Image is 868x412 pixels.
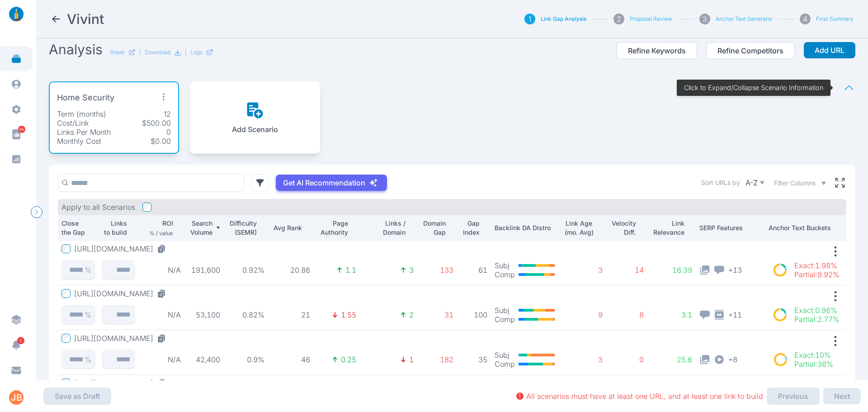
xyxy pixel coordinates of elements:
img: linklaunch_small.2ae18699.png [5,7,27,21]
p: Link Age (mo. Avg) [564,219,594,237]
p: Apply to all Scenarios [61,203,135,212]
div: 2 [613,14,624,24]
button: Get AI Recommendation [276,175,387,191]
p: Comp [495,270,515,279]
p: 3 [564,355,603,364]
p: N/A [142,265,181,275]
p: N/A [142,310,181,319]
span: + 8 [728,354,737,364]
div: 1 [524,14,535,24]
button: Anchor Text Generator [716,15,773,23]
p: 9 [564,310,603,319]
p: Monthly Cost [57,137,101,146]
p: 1.1 [345,265,356,275]
p: 21 [272,310,310,319]
p: 8 [610,310,644,319]
p: $0.00 [151,137,171,146]
p: 3 [409,265,414,275]
p: Velocity Diff. [610,219,637,237]
p: Exact : 0.96% [794,306,840,315]
p: Home Security [57,91,114,104]
div: | [185,49,213,56]
button: [URL][DOMAIN_NAME] [74,379,170,388]
button: Refine Keywords [617,42,697,59]
p: % [85,355,91,364]
p: Exact : 1.98% [794,261,840,270]
p: % / value [149,230,173,237]
p: % [85,265,91,275]
p: 182 [421,355,453,364]
p: 191,600 [188,265,220,275]
p: 2 [409,310,414,319]
p: Exact : 10% [794,350,833,360]
button: [URL][DOMAIN_NAME] [74,244,170,253]
p: Links Per Month [57,128,111,137]
p: Comp [495,315,515,324]
p: Avg Rank [272,223,302,232]
p: Link Relevance [651,219,684,237]
button: [URL][DOMAIN_NAME] [74,334,170,343]
p: SERP Features [699,223,761,232]
p: Search Volume [188,219,212,237]
button: Next [823,388,861,404]
p: Partial : 9.92% [794,270,840,279]
p: 0.82% [227,310,264,319]
p: 61 [461,265,487,275]
p: Links / Domain [363,219,406,237]
button: Filter Columns [774,179,826,188]
p: Subj [495,261,515,270]
p: Backlink DA Distro [495,223,557,232]
p: Click to Expand/Collapse Scenario Information [684,83,823,92]
p: % [85,310,91,319]
p: Logs [190,49,203,56]
p: 0.92% [227,265,264,275]
p: 16.39 [651,265,692,275]
p: Page Authority [317,219,348,237]
p: Subj [495,350,515,360]
p: 1 [409,355,414,364]
h2: Vivint [67,11,104,27]
p: 35 [461,355,487,364]
p: Anchor Text Buckets [769,223,843,232]
a: Sheet| [110,49,141,56]
p: Sheet [110,49,125,56]
p: Add Scenario [232,125,278,134]
button: Add Scenario [232,101,278,134]
span: Filter Columns [774,179,816,188]
p: A-Z [745,178,758,187]
div: 4 [800,14,811,24]
button: Add URL [804,42,855,58]
p: Partial : 2.77% [794,315,840,324]
button: Link Gap Analysis [541,15,586,23]
p: Download [145,49,170,56]
p: 3.1 [651,310,692,319]
p: $500.00 [142,118,171,128]
button: Proposal Review [630,15,672,23]
button: A-Z [744,176,767,189]
p: 133 [421,265,453,275]
p: 12 [164,109,171,118]
p: 25.6 [651,355,692,364]
p: Comp [495,360,515,369]
p: 14 [610,265,644,275]
p: Get AI Recommendation [283,178,365,187]
p: Partial : 36% [794,360,833,369]
p: Close the Gap [61,219,87,237]
button: Refine Competitors [706,42,795,59]
button: [URL][DOMAIN_NAME] [74,289,170,298]
span: + 11 [728,309,742,319]
p: 31 [421,310,453,319]
p: N/A [142,355,181,364]
p: 0 [166,128,171,137]
p: ROI [162,219,173,228]
p: Domain Gap [421,219,446,237]
div: 3 [699,14,710,24]
p: 0.25 [341,355,356,364]
p: 1.55 [341,310,356,319]
button: Final Summary [816,15,854,23]
span: 89 [18,126,25,133]
p: Difficulty (SEMR) [227,219,256,237]
p: Links to build [102,219,127,237]
button: Previous [767,388,820,405]
p: 0 [610,355,644,364]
